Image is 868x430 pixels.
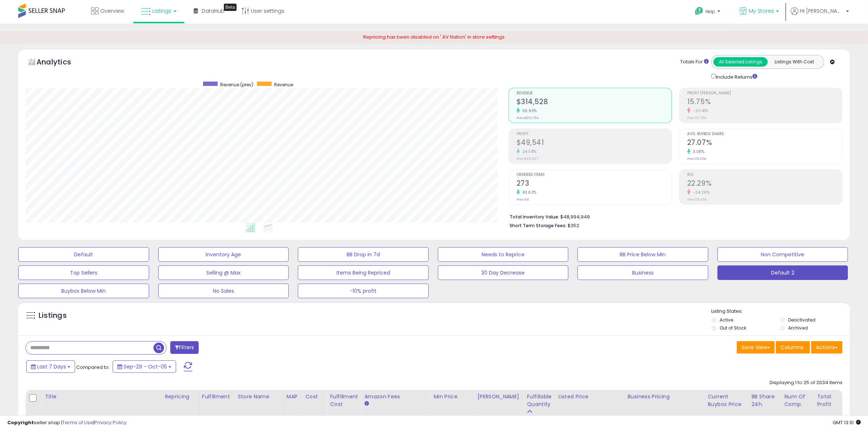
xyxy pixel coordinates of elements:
small: Prev: 141 [517,197,529,202]
small: -20.41% [690,108,708,114]
small: Amazon Fees. [364,401,369,407]
span: Revenue (prev) [220,82,253,88]
button: -10% profit [298,284,429,298]
h5: Listings [39,311,67,321]
a: Terms of Use [62,419,93,426]
span: Listings [152,7,171,15]
div: Business Pricing [628,393,702,401]
span: DataHub [202,7,225,15]
label: Deactivated [789,317,816,323]
label: Out of Stock [720,325,746,331]
button: Non Competitive [717,247,848,262]
span: Revenue [274,82,293,88]
div: Repricing [165,393,196,401]
button: Filters [170,341,199,354]
div: seller snap | | [7,419,126,426]
div: Num of Comp. [785,393,811,408]
div: Total Profit [817,393,845,408]
button: Listings With Cost [767,57,822,67]
span: Sep-29 - Oct-05 [124,363,167,370]
a: Help [689,1,728,24]
label: Archived [789,325,808,331]
div: [PERSON_NAME] [477,393,521,401]
span: Ordered Items [517,173,672,177]
button: Last 7 Days [26,360,75,373]
button: Items Being Repriced [298,265,429,280]
h2: 273 [517,179,672,189]
button: Inventory Age [158,247,289,262]
div: Current Buybox Price [708,393,746,408]
b: Short Term Storage Fees: [510,222,567,229]
div: Cost [305,393,324,401]
h2: 15.75% [687,98,842,107]
span: Last 7 Days [37,363,66,370]
button: 30 Day Decrease [438,265,569,280]
span: Profit [PERSON_NAME] [687,91,842,95]
button: Buybox Below Min [18,284,149,298]
span: 2025-10-13 13:10 GMT [833,419,861,426]
button: Save View [737,341,775,354]
i: Get Help [694,7,704,16]
small: Prev: $39,927 [517,157,538,161]
p: Listing States: [712,308,850,315]
div: Tooltip anchor [224,4,237,11]
button: Actions [811,341,842,354]
button: Default 2 [717,265,848,280]
small: Prev: $201,754 [517,116,538,120]
a: Privacy Policy [94,419,126,426]
span: Repricing has been disabled on ' AV Nation' in store settings [363,33,505,40]
div: Fulfillment Cost [330,393,358,408]
div: Totals For [680,59,709,66]
button: Business [577,265,708,280]
span: Hi [PERSON_NAME] [800,7,844,15]
h2: 27.07% [687,138,842,148]
button: No Sales [158,284,289,298]
h2: 22.29% [687,179,842,189]
li: $48,994,949 [510,212,837,221]
div: Amazon Fees [364,393,427,401]
button: Top Sellers [18,265,149,280]
h2: $314,528 [517,98,672,107]
button: BB Price Below Min [577,247,708,262]
a: Hi [PERSON_NAME] [791,7,849,24]
div: Store Name [238,393,280,401]
span: Profit [517,132,672,136]
span: Columns [781,344,803,351]
small: Prev: 19.79% [687,116,706,120]
button: BB Drop in 7d [298,247,429,262]
small: -24.26% [690,190,710,195]
label: Active [720,317,733,323]
span: Help [705,8,715,15]
strong: Copyright [7,419,34,426]
div: Listed Price [558,393,622,401]
div: Fulfillment [202,393,231,401]
small: 55.90% [520,108,537,114]
div: Title [45,393,159,401]
button: Columns [776,341,810,354]
b: Total Inventory Value: [510,214,559,220]
h5: Analytics [36,57,85,69]
small: Prev: 29.43% [687,197,707,202]
button: Selling @ Max [158,265,289,280]
span: My Stores [749,7,774,15]
div: BB Share 24h. [752,393,778,408]
small: Prev: 26.26% [687,157,706,161]
button: All Selected Listings [713,57,768,67]
span: ROI [687,173,842,177]
button: Sep-29 - Oct-05 [113,360,176,373]
button: Needs to Reprice [438,247,569,262]
span: Overview [100,7,124,15]
h2: $49,541 [517,138,672,148]
span: Compared to: [76,364,110,371]
div: Include Returns [706,72,766,80]
button: Default [18,247,149,262]
div: Fulfillable Quantity [527,393,552,408]
small: 24.08% [520,149,537,154]
span: Avg. Buybox Share [687,132,842,136]
div: MAP [287,393,299,401]
span: $352 [568,222,579,229]
div: Min Price [433,393,471,401]
small: 93.62% [520,190,537,195]
div: Displaying 1 to 25 of 2034 items [770,379,842,386]
small: 3.08% [690,149,705,154]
